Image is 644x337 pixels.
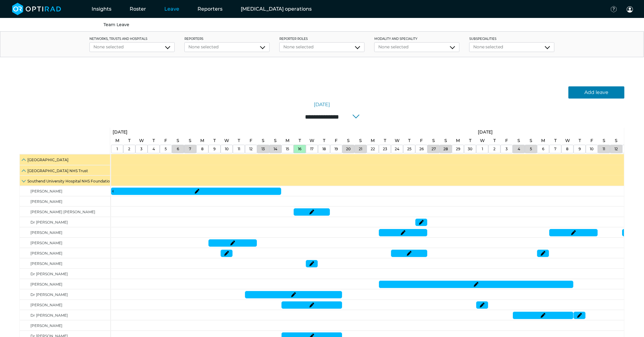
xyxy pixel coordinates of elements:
[565,145,570,153] a: October 8, 2025
[577,145,583,153] a: October 9, 2025
[394,145,401,153] a: September 24, 2025
[419,136,425,145] a: September 26, 2025
[358,136,364,145] a: September 21, 2025
[151,136,156,145] a: September 4, 2025
[175,136,181,145] a: September 6, 2025
[492,136,497,145] a: October 2, 2025
[309,145,315,153] a: September 17, 2025
[184,36,270,41] label: Reporters
[223,136,231,145] a: September 10, 2025
[163,145,169,153] a: September 5, 2025
[138,136,145,145] a: September 3, 2025
[273,136,278,145] a: September 14, 2025
[308,136,316,145] a: September 17, 2025
[188,44,266,50] div: None selected
[176,145,181,153] a: September 6, 2025
[321,145,327,153] a: September 18, 2025
[30,303,62,307] span: [PERSON_NAME]
[260,145,267,153] a: September 13, 2025
[283,44,361,50] div: None selected
[378,44,456,50] div: None selected
[284,136,291,145] a: September 15, 2025
[516,145,522,153] a: October 4, 2025
[285,145,291,153] a: September 15, 2025
[553,136,558,145] a: October 7, 2025
[346,136,352,145] a: September 20, 2025
[93,44,171,50] div: None selected
[27,179,123,183] span: Southend University Hospital NHS Foundation Trust
[114,136,121,145] a: September 1, 2025
[30,220,68,224] span: Dr [PERSON_NAME]
[504,145,509,153] a: October 3, 2025
[381,145,389,153] a: September 23, 2025
[476,128,494,137] a: October 1, 2025
[601,145,607,153] a: October 11, 2025
[614,136,619,145] a: October 12, 2025
[30,210,95,214] span: [PERSON_NAME] [PERSON_NAME]
[467,136,473,145] a: September 30, 2025
[589,136,595,145] a: October 10, 2025
[480,145,485,153] a: October 1, 2025
[272,145,279,153] a: September 14, 2025
[528,136,534,145] a: October 5, 2025
[127,136,132,145] a: September 2, 2025
[212,136,217,145] a: September 9, 2025
[89,36,175,41] label: networks, trusts and hospitals
[163,136,169,145] a: September 5, 2025
[115,145,119,153] a: September 1, 2025
[30,272,68,276] span: Dr [PERSON_NAME]
[212,145,217,153] a: September 9, 2025
[30,282,62,287] span: [PERSON_NAME]
[473,44,551,50] div: None selected
[30,199,62,204] span: [PERSON_NAME]
[236,136,242,145] a: September 11, 2025
[188,145,193,153] a: September 7, 2025
[30,292,68,297] span: Dr [PERSON_NAME]
[431,136,437,145] a: September 27, 2025
[406,145,413,153] a: September 25, 2025
[467,145,474,153] a: September 30, 2025
[564,136,572,145] a: October 8, 2025
[358,145,364,153] a: September 21, 2025
[613,145,620,153] a: October 12, 2025
[236,145,242,153] a: September 11, 2025
[248,145,254,153] a: September 12, 2025
[540,136,547,145] a: October 6, 2025
[30,251,62,255] span: [PERSON_NAME]
[589,145,595,153] a: October 10, 2025
[334,136,339,145] a: September 19, 2025
[30,230,62,235] span: [PERSON_NAME]
[478,136,486,145] a: October 1, 2025
[314,101,330,108] a: [DATE]
[345,145,352,153] a: September 20, 2025
[127,145,132,153] a: September 2, 2025
[12,3,61,15] img: brand-opti-rad-logos-blue-and-white-d2f68631ba2948856bd03f2d395fb146ddc8fb01b4b6e9315ea85fa773367...
[333,145,340,153] a: September 19, 2025
[577,136,583,145] a: October 9, 2025
[321,136,327,145] a: September 18, 2025
[504,136,510,145] a: October 3, 2025
[430,145,437,153] a: September 27, 2025
[374,36,460,41] label: Modality and Speciality
[407,136,412,145] a: September 25, 2025
[30,189,62,193] span: [PERSON_NAME]
[30,241,62,245] span: [PERSON_NAME]
[382,136,388,145] a: September 23, 2025
[492,145,497,153] a: October 2, 2025
[30,261,62,266] span: [PERSON_NAME]
[27,158,68,162] span: [GEOGRAPHIC_DATA]
[248,136,254,145] a: September 12, 2025
[529,145,534,153] a: October 5, 2025
[443,136,449,145] a: September 28, 2025
[30,323,62,328] span: [PERSON_NAME]
[553,145,558,153] a: October 7, 2025
[601,136,607,145] a: October 11, 2025
[27,168,88,173] span: [GEOGRAPHIC_DATA] NHS Trust
[139,145,144,153] a: September 3, 2025
[223,145,230,153] a: September 10, 2025
[454,145,462,153] a: September 29, 2025
[199,136,206,145] a: September 8, 2025
[103,22,129,27] a: Team Leave
[393,136,401,145] a: September 24, 2025
[187,136,193,145] a: September 7, 2025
